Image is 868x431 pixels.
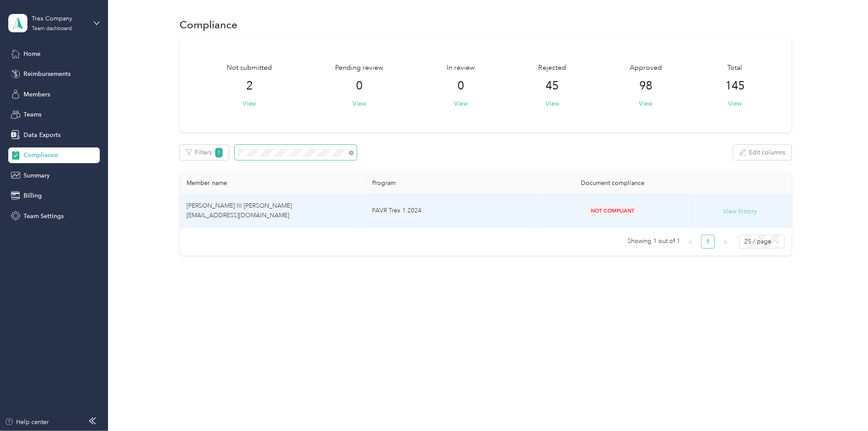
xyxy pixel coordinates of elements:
span: Compliance [24,151,58,160]
span: 0 [458,79,465,93]
div: Document compliance [544,179,682,187]
span: 145 [725,79,745,93]
span: [PERSON_NAME] III [PERSON_NAME] [EMAIL_ADDRESS][DOMAIN_NAME] [187,202,292,219]
button: View [639,99,653,108]
span: Billing [24,191,42,200]
span: Approved [630,63,662,73]
button: View [243,99,256,108]
span: Members [24,90,50,99]
span: 25 / page [745,235,780,248]
span: Showing 1 out of 1 [627,235,680,248]
span: Not submitted [227,63,272,73]
span: Pending review [335,63,383,73]
span: Summary [24,171,50,180]
span: Home [24,49,41,58]
span: Reimbursements [24,69,71,79]
td: FAVR Trex 1 2024 [366,194,538,228]
th: Member name [180,172,366,194]
span: 2 [246,79,253,93]
button: Edit columns [733,145,792,160]
div: Team dashboard [32,26,72,31]
button: View history [723,207,757,216]
span: In review [447,63,475,73]
span: 45 [546,79,559,93]
span: Not Compliant [587,206,639,216]
li: Previous Page [684,235,698,249]
div: Page Size [739,235,785,249]
h1: Compliance [180,20,238,29]
span: right [723,239,728,245]
a: 1 [702,235,715,248]
button: Help center [5,417,49,427]
span: Total [728,63,743,73]
button: View [546,99,559,108]
span: 98 [639,79,652,93]
span: Teams [24,110,41,119]
span: Team Settings [24,212,64,221]
button: right [719,235,732,249]
th: Program [366,172,538,194]
div: Trex Company [32,14,86,23]
button: View [454,99,468,108]
span: left [688,239,693,245]
span: 0 [356,79,363,93]
span: 1 [215,148,223,157]
button: View [728,99,742,108]
iframe: Everlance-gr Chat Button Frame [819,382,868,431]
button: View [353,99,366,108]
li: Next Page [719,235,732,249]
button: left [684,235,698,249]
button: Filters1 [180,145,229,160]
span: Data Exports [24,130,61,140]
span: Rejected [539,63,566,73]
li: 1 [701,235,715,249]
